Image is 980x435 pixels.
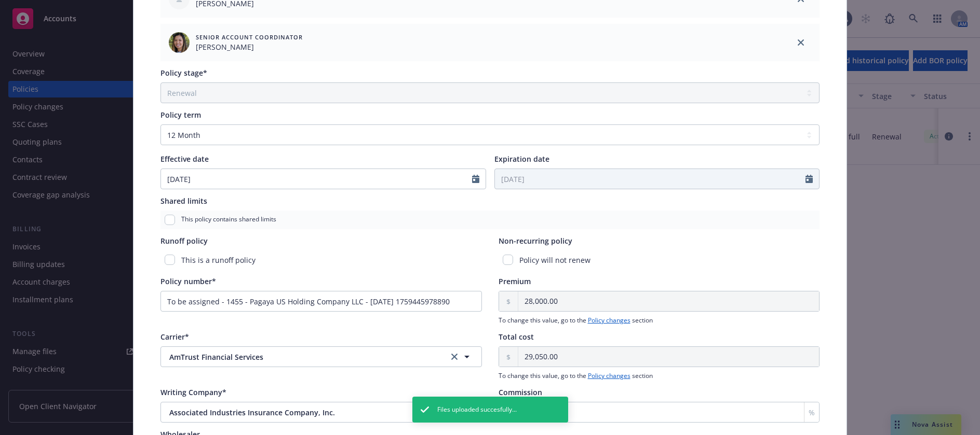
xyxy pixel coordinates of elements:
[518,291,819,311] input: 0.00
[588,371,630,380] a: Policy changes
[588,316,630,325] a: Policy changes
[169,352,431,362] span: AmTrust Financial Services
[809,407,815,418] span: %
[795,36,807,49] a: close
[160,276,216,286] span: Policy number*
[448,350,461,363] a: clear selection
[499,250,820,270] div: Policy will not renew
[196,41,303,52] span: [PERSON_NAME]
[499,316,820,325] span: To change this value, go to the section
[160,387,226,397] span: Writing Company*
[169,407,431,418] span: Associated Industries Insurance Company, Inc.
[495,169,806,189] input: MM/DD/YYYY
[160,110,201,120] span: Policy term
[806,175,813,183] svg: Calendar
[160,250,482,270] div: This is a runoff policy
[169,32,190,53] img: employee photo
[437,405,517,414] span: Files uploaded succesfully...
[160,236,208,246] span: Runoff policy
[499,276,531,286] span: Premium
[160,196,207,206] span: Shared limits
[160,211,820,229] div: This policy contains shared limits
[160,346,482,367] button: AmTrust Financial Servicesclear selection
[494,154,549,164] span: Expiration date
[160,68,207,78] span: Policy stage*
[161,169,472,189] input: MM/DD/YYYY
[196,33,303,41] span: Senior Account Coordinator
[499,236,572,246] span: Non-recurring policy
[160,332,189,342] span: Carrier*
[160,402,482,423] button: Associated Industries Insurance Company, Inc.clear selection
[499,371,820,381] span: To change this value, go to the section
[518,347,819,367] input: 0.00
[160,154,209,164] span: Effective date
[499,332,534,342] span: Total cost
[499,387,542,397] span: Commission
[472,175,479,183] svg: Calendar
